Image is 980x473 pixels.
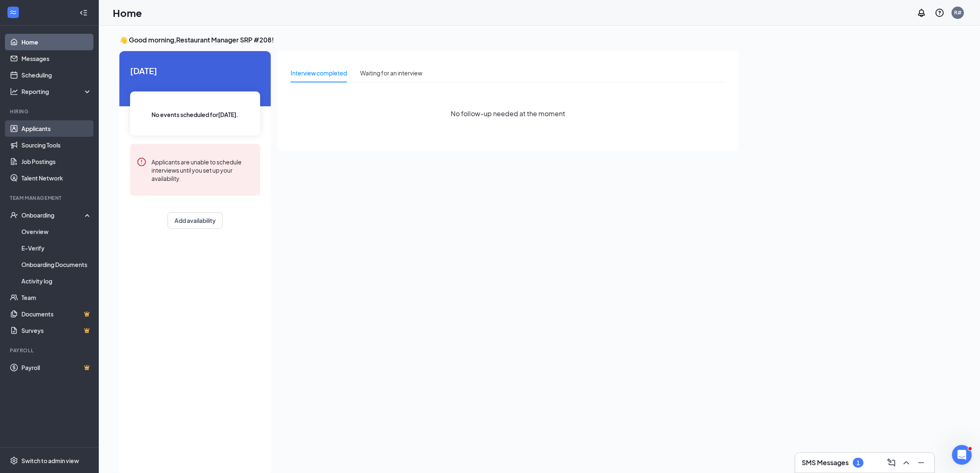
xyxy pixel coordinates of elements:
a: Messages [21,50,92,67]
div: Applicants are unable to schedule interviews until you set up your availability. [151,157,254,183]
a: PayrollCrown [21,359,92,376]
svg: WorkstreamLogo [9,8,17,16]
div: Waiting for an interview [360,68,422,77]
a: Job Postings [21,153,92,170]
div: Payroll [10,347,90,354]
h1: Home [113,6,142,20]
svg: ChevronUp [901,458,911,468]
a: Sourcing Tools [21,137,92,153]
button: Add availability [168,212,223,229]
svg: Error [137,157,147,167]
svg: Minimize [916,458,926,468]
a: Overview [21,223,92,240]
svg: QuestionInfo [935,8,945,18]
svg: Collapse [79,9,88,17]
a: Scheduling [21,67,92,83]
button: Minimize [915,456,928,469]
svg: Notifications [917,8,926,18]
a: DocumentsCrown [21,306,92,322]
a: Activity log [21,273,92,289]
h3: SMS Messages [802,458,849,467]
a: SurveysCrown [21,322,92,339]
span: [DATE] [130,64,260,77]
button: ChevronUp [900,456,913,469]
div: Switch to admin view [21,457,79,465]
iframe: Intercom live chat [952,445,972,465]
div: Onboarding [21,211,85,219]
a: Team [21,289,92,306]
svg: Settings [10,457,18,465]
div: 1 [857,459,860,466]
a: Talent Network [21,170,92,186]
a: Onboarding Documents [21,256,92,273]
a: Home [21,34,92,50]
svg: Analysis [10,87,18,96]
svg: UserCheck [10,211,18,219]
span: No follow-up needed at the moment [451,108,565,119]
div: Team Management [10,194,90,201]
button: ComposeMessage [885,456,898,469]
h3: 👋 Good morning, Restaurant Manager SRP #208 ! [119,35,738,44]
a: E-Verify [21,240,92,256]
a: Applicants [21,120,92,137]
div: Interview completed [291,68,347,77]
div: R# [954,9,961,16]
svg: ComposeMessage [887,458,896,468]
div: Reporting [21,87,92,96]
span: No events scheduled for [DATE] . [152,110,239,119]
div: Hiring [10,108,90,115]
